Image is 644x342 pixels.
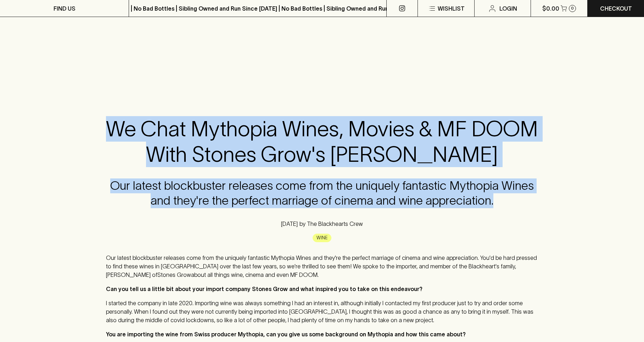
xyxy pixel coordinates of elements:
p: Checkout [600,4,632,13]
strong: Can you tell us a little bit about your import company Stones Grow and what inspired you to take ... [106,286,422,292]
p: Our latest blockbuster releases come from the uniquely fantastic Mythopia Wines and they're the p... [106,253,538,279]
span: WINE [313,234,331,241]
p: Login [499,4,517,13]
p: [DATE] [281,220,298,228]
h2: We Chat Mythopia Wines, Movies & MF DOOM With Stones Grow's [PERSON_NAME] [106,116,538,167]
p: 0 [571,6,574,10]
a: Stones Grow [157,272,191,278]
p: Wishlist [438,4,465,13]
p: FIND US [54,4,75,13]
p: I started the company in late 2020. Importing wine was always something I had an interest in, alt... [106,299,538,324]
p: $0.00 [542,4,559,13]
p: by The Blackhearts Crew [298,220,363,228]
p: ⁠ [106,285,538,293]
strong: You are importing the wine from Swiss producer Mythopia, can you give us some background on Mytho... [106,331,466,337]
h4: Our latest blockbuster releases come from the uniquely fantastic Mythopia Wines and they're the p... [106,178,538,208]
